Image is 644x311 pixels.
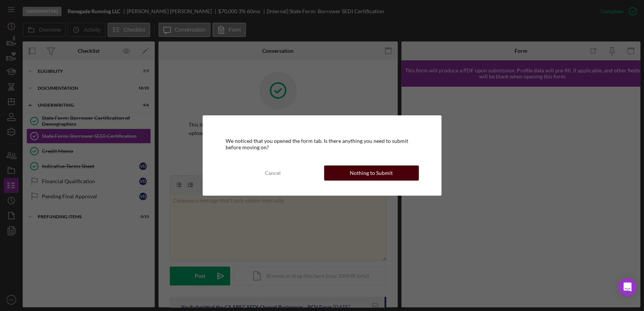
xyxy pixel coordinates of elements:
div: We noticed that you opened the form tab. Is there anything you need to submit before moving on? [225,138,418,150]
button: Nothing to Submit [324,165,419,181]
div: Cancel [265,165,281,181]
div: Nothing to Submit [350,165,393,181]
button: Cancel [225,165,320,181]
div: Open Intercom Messenger [618,278,636,296]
